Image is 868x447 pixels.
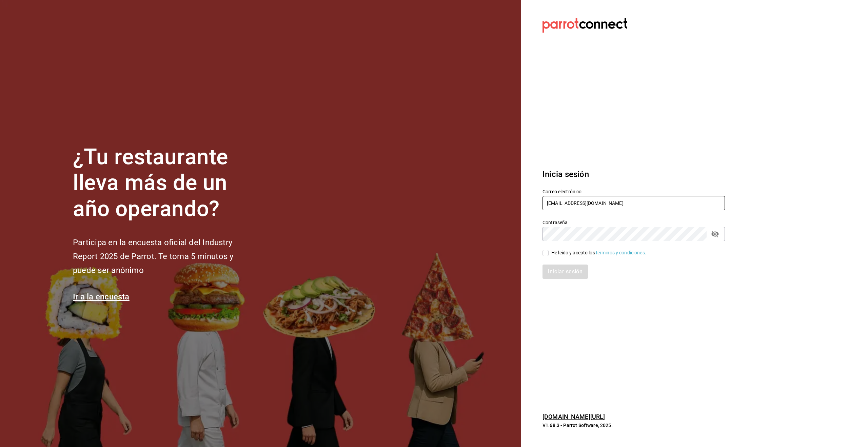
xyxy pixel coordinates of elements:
h1: ¿Tu restaurante lleva más de un año operando? [73,144,256,222]
h2: Participa en la encuesta oficial del Industry Report 2025 de Parrot. Te toma 5 minutos y puede se... [73,236,256,277]
input: Ingresa tu correo electrónico [542,196,725,210]
a: Términos y condiciones. [595,250,646,255]
p: V1.68.3 - Parrot Software, 2025. [542,422,725,429]
label: Contraseña [542,220,725,225]
h3: Inicia sesión [542,168,725,180]
a: [DOMAIN_NAME][URL] [542,413,605,420]
label: Correo electrónico [542,189,725,194]
a: Ir a la encuesta [73,292,130,302]
button: passwordField [709,228,721,240]
div: He leído y acepto los [551,249,646,256]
